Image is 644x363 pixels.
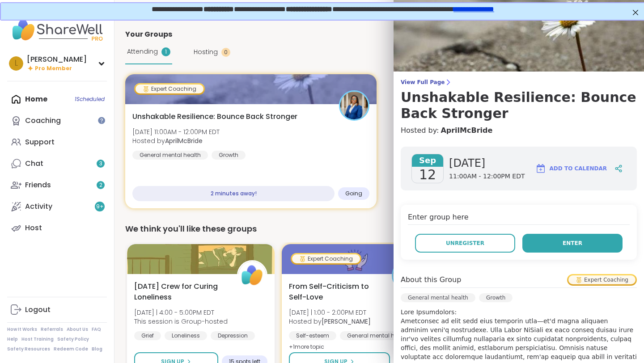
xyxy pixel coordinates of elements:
[212,151,246,160] div: Growth
[401,125,637,136] h4: Hosted by:
[563,239,582,247] span: Enter
[21,336,54,342] a: Host Training
[98,117,105,124] iframe: Spotlight
[401,79,637,122] a: View Full PageUnshakable Resilience: Bounce Back Stronger
[125,29,172,40] span: Your Groups
[419,167,436,183] span: 12
[522,234,623,253] button: Enter
[7,336,18,342] a: Help
[165,136,203,145] b: AprilMcBride
[221,48,230,57] div: 0
[96,203,104,211] span: 9 +
[393,262,421,289] img: Fausta
[568,275,636,284] div: Expert Coaching
[25,137,55,147] div: Support
[161,47,170,56] div: 1
[479,293,513,302] div: Growth
[7,196,107,217] a: Activity9+
[35,65,72,72] span: Pro Member
[289,281,382,303] span: From Self-Criticism to Self-Love
[7,131,107,153] a: Support
[25,180,51,190] div: Friends
[7,14,107,46] img: ShareWell Nav Logo
[25,116,61,126] div: Coaching
[7,299,107,321] a: Logout
[412,154,443,167] span: Sep
[535,163,546,174] img: ShareWell Logomark
[401,89,637,122] h3: Unshakable Resilience: Bounce Back Stronger
[441,125,492,136] a: AprilMcBride
[238,262,266,289] img: ShareWell
[67,326,88,333] a: About Us
[7,346,50,352] a: Safety Resources
[449,172,525,181] span: 11:00AM - 12:00PM EDT
[15,58,18,69] span: L
[322,317,371,326] b: [PERSON_NAME]
[211,331,255,340] div: Depression
[7,153,107,174] a: Chat3
[25,159,43,169] div: Chat
[92,326,101,333] a: FAQ
[134,308,228,317] span: [DATE] | 4:00 - 5:00PM EDT
[289,331,336,340] div: Self-esteem
[92,346,102,352] a: Blog
[54,346,88,352] a: Redeem Code
[132,136,220,145] span: Hosted by
[340,92,368,119] img: AprilMcBride
[132,127,220,136] span: [DATE] 11:00AM - 12:00PM EDT
[132,186,335,201] div: 2 minutes away!
[401,293,475,302] div: General mental health
[134,331,161,340] div: Grief
[194,47,218,57] span: Hosting
[345,190,362,197] span: Going
[165,331,207,340] div: Loneliness
[134,281,227,303] span: [DATE] Crew for Curing Loneliness
[127,47,158,56] span: Attending
[132,151,208,160] div: General mental health
[25,305,51,315] div: Logout
[99,160,102,168] span: 3
[7,174,107,196] a: Friends2
[7,110,107,131] a: Coaching
[41,326,63,333] a: Referrals
[57,336,89,342] a: Safety Policy
[125,223,633,235] div: We think you'll like these groups
[134,317,228,326] span: This session is Group-hosted
[401,79,637,86] span: View Full Page
[408,212,630,225] h4: Enter group here
[449,156,525,170] span: [DATE]
[25,202,52,211] div: Activity
[136,84,203,93] div: Expert Coaching
[550,165,607,173] span: Add to Calendar
[7,326,37,333] a: How It Works
[446,239,484,247] span: Unregister
[401,274,461,285] h4: About this Group
[99,181,102,189] span: 2
[340,331,415,340] div: General mental health
[289,308,371,317] span: [DATE] | 1:00 - 2:00PM EDT
[415,234,515,253] button: Unregister
[7,217,107,239] a: Host
[27,55,87,64] div: [PERSON_NAME]
[132,111,297,122] span: Unshakable Resilience: Bounce Back Stronger
[292,254,360,263] div: Expert Coaching
[531,158,611,179] button: Add to Calendar
[289,317,371,326] span: Hosted by
[25,223,42,233] div: Host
